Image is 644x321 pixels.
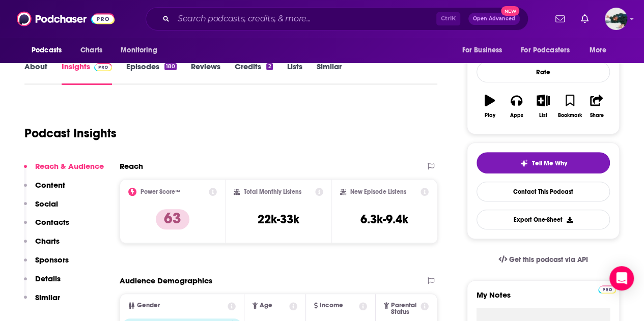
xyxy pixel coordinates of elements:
[436,12,460,25] span: Ctrl K
[35,236,60,246] p: Charts
[80,43,102,57] span: Charts
[605,8,627,30] img: User Profile
[455,41,515,60] button: open menu
[521,43,570,57] span: For Podcasters
[244,188,301,195] h2: Total Monthly Listens
[174,11,436,27] input: Search podcasts, credits, & more...
[120,161,143,171] h2: Reach
[530,88,556,125] button: List
[24,274,61,293] button: Details
[35,161,104,171] p: Reach & Audience
[532,159,567,167] span: Tell Me Why
[35,217,69,227] p: Contacts
[583,88,610,125] button: Share
[114,41,170,60] button: open menu
[582,41,620,60] button: open menu
[503,88,529,125] button: Apps
[320,302,343,309] span: Income
[164,63,177,70] div: 180
[558,112,582,119] div: Bookmark
[287,62,302,85] a: Lists
[477,182,610,201] a: Contact This Podcast
[24,293,60,311] button: Similar
[539,112,547,119] div: List
[35,180,65,190] p: Content
[609,266,634,290] div: Open Intercom Messenger
[156,209,189,229] p: 63
[605,8,627,30] button: Show profile menu
[590,43,607,57] span: More
[24,62,47,85] a: About
[24,236,60,255] button: Charts
[556,88,583,125] button: Bookmark
[24,126,117,141] h1: Podcast Insights
[137,302,160,309] span: Gender
[590,112,603,119] div: Share
[509,255,588,264] span: Get this podcast via API
[477,152,610,173] button: tell me why sparkleTell Me Why
[126,62,177,85] a: Episodes180
[35,293,60,302] p: Similar
[35,255,69,265] p: Sponsors
[605,8,627,30] span: Logged in as fsg.publicity
[35,199,58,209] p: Social
[62,62,112,85] a: InsightsPodchaser Pro
[24,217,69,236] button: Contacts
[501,6,519,16] span: New
[551,10,569,27] a: Show notifications dropdown
[391,302,419,315] span: Parental Status
[24,180,65,199] button: Content
[266,63,272,70] div: 2
[473,16,515,21] span: Open Advanced
[577,10,593,27] a: Show notifications dropdown
[24,161,104,180] button: Reach & Audience
[514,41,584,60] button: open menu
[141,188,180,195] h2: Power Score™
[477,88,503,125] button: Play
[317,62,342,85] a: Similar
[24,255,69,274] button: Sponsors
[74,41,108,60] a: Charts
[146,7,528,31] div: Search podcasts, credits, & more...
[35,274,61,283] p: Details
[477,210,610,229] button: Export One-Sheet
[350,188,406,195] h2: New Episode Listens
[598,284,616,294] a: Pro website
[477,62,610,82] div: Rate
[120,276,212,285] h2: Audience Demographics
[598,285,616,294] img: Podchaser Pro
[520,159,528,167] img: tell me why sparkle
[477,290,610,308] label: My Notes
[360,212,408,227] h3: 6.3k-9.4k
[32,43,62,57] span: Podcasts
[490,247,596,272] a: Get this podcast via API
[258,212,299,227] h3: 22k-33k
[235,62,272,85] a: Credits2
[17,9,115,28] img: Podchaser - Follow, Share and Rate Podcasts
[121,43,157,57] span: Monitoring
[260,302,272,309] span: Age
[24,41,75,60] button: open menu
[24,199,58,218] button: Social
[510,112,523,119] div: Apps
[485,112,495,119] div: Play
[468,13,520,25] button: Open AdvancedNew
[94,63,112,71] img: Podchaser Pro
[191,62,220,85] a: Reviews
[462,43,502,57] span: For Business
